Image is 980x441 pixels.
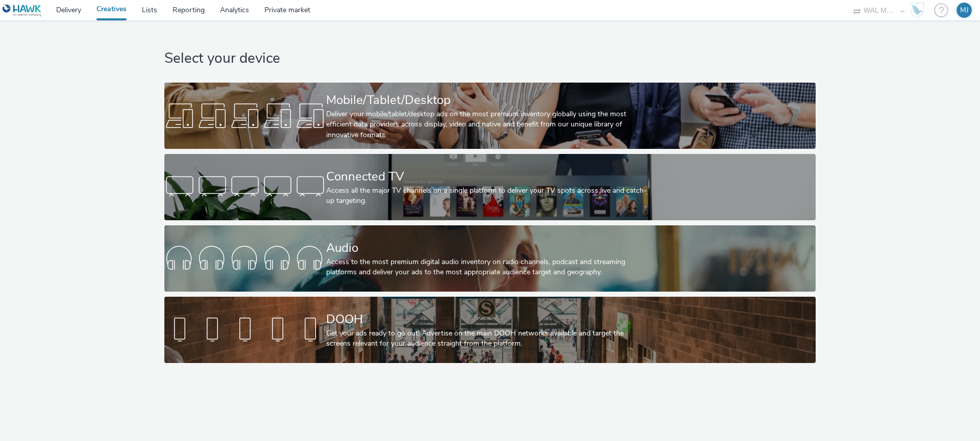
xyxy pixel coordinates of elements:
[164,49,815,68] h1: Select your device
[326,310,650,328] div: DOOH
[910,2,929,18] a: Hawk Academy
[326,328,650,349] div: Get your ads ready to go out! Advertise on the main DOOH networks available and target the screen...
[960,3,969,18] div: MJ
[326,91,650,109] div: Mobile/Tablet/Desktop
[326,186,650,206] div: Access all the major TV channels on a single platform to deliver your TV spots across live and ca...
[164,154,815,220] a: Connected TVAccess all the major TV channels on a single platform to deliver your TV spots across...
[326,257,650,278] div: Access to the most premium digital audio inventory on radio channels, podcast and streaming platf...
[910,2,925,18] img: Hawk Academy
[326,109,650,140] div: Deliver your mobile/tablet/desktop ads on the most premium inventory globally using the most effi...
[164,297,815,363] a: DOOHGet your ads ready to go out! Advertise on the main DOOH networks available and target the sc...
[164,225,815,292] a: AudioAccess to the most premium digital audio inventory on radio channels, podcast and streaming ...
[326,239,650,257] div: Audio
[164,83,815,149] a: Mobile/Tablet/DesktopDeliver your mobile/tablet/desktop ads on the most premium inventory globall...
[326,168,650,186] div: Connected TV
[3,4,42,17] img: undefined Logo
